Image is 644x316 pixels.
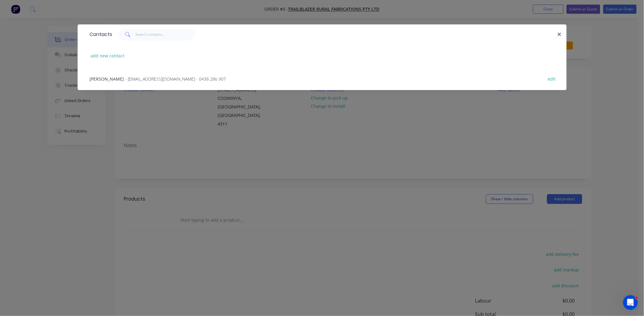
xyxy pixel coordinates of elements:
div: Contacts [87,25,112,44]
button: edit [545,74,559,83]
span: [PERSON_NAME] [90,76,124,82]
span: - [EMAIL_ADDRESS][DOMAIN_NAME] - 0438 286 907 [125,76,226,82]
button: add new contact [87,52,128,60]
input: Search contacts... [135,28,195,41]
iframe: Intercom live chat [623,295,638,310]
